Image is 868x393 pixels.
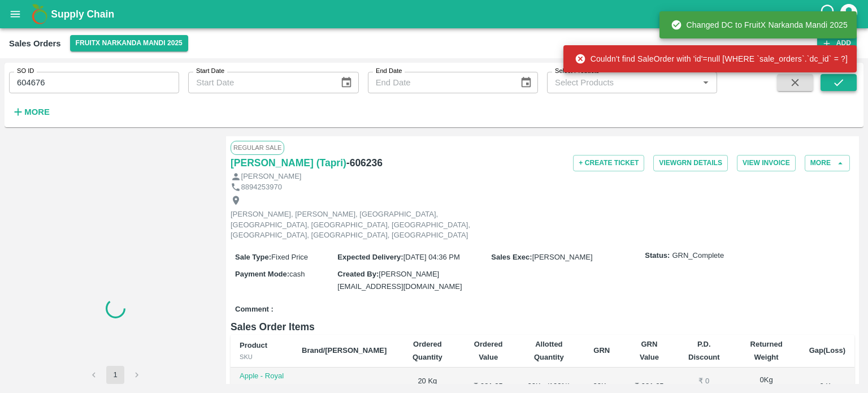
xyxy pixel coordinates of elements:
button: Select DC [70,35,188,51]
button: Choose date [515,72,537,93]
label: SO ID [17,67,34,76]
div: A-M (125) [240,381,284,391]
button: More [9,102,53,122]
p: Apple - Royal [240,371,284,382]
button: More [805,155,850,171]
h6: - 606236 [346,155,383,171]
b: Allotted Quantity [534,340,564,361]
span: cash [289,270,305,278]
div: Sales Orders [9,36,61,51]
label: Payment Mode : [235,270,289,278]
div: SKU [240,352,284,362]
div: account of current user [839,2,859,26]
span: [PERSON_NAME][EMAIL_ADDRESS][DOMAIN_NAME] [337,270,462,291]
button: + Create Ticket [573,155,644,171]
div: 20 Kg [589,381,614,392]
input: Select Products [550,75,695,90]
b: P.D. Discount [688,340,720,361]
label: Created By : [337,270,379,278]
label: Status: [645,251,670,261]
b: Supply Chain [51,8,114,20]
label: Sales Exec : [491,253,532,261]
button: open drawer [2,1,28,27]
input: Start Date [188,72,331,93]
a: Supply Chain [51,6,819,22]
div: ₹ 0 [684,376,723,387]
div: customer-support [819,4,839,24]
button: Choose date [336,72,357,93]
button: View Invoice [737,155,796,171]
span: [PERSON_NAME] [532,253,593,261]
label: Sale Type : [235,253,271,261]
b: Gap(Loss) [809,346,845,355]
button: ViewGRN Details [653,155,728,171]
b: Brand/[PERSON_NAME] [302,346,387,355]
b: GRN Value [640,340,659,361]
a: [PERSON_NAME] (Tapri) [231,155,346,171]
p: 8894253970 [241,182,282,193]
nav: pagination navigation [83,366,147,384]
b: Ordered Quantity [413,340,442,361]
p: [PERSON_NAME], [PERSON_NAME], [GEOGRAPHIC_DATA], [GEOGRAPHIC_DATA], [GEOGRAPHIC_DATA], [GEOGRAPHI... [231,209,485,241]
button: Open [698,75,713,90]
p: [PERSON_NAME] [241,171,302,182]
span: GRN_Complete [672,251,724,261]
b: GRN [593,346,610,355]
b: Returned Weight [750,340,783,361]
span: Fixed Price [271,253,308,261]
label: Expected Delivery : [337,253,403,261]
b: Product [240,341,267,349]
b: Ordered Value [474,340,503,361]
span: Regular Sale [231,141,284,154]
label: Select Products [555,67,599,76]
img: logo [28,3,51,25]
label: Start Date [196,67,224,76]
strong: More [24,107,50,116]
button: page 1 [106,366,124,384]
input: Enter SO ID [9,72,179,93]
label: Comment : [235,304,274,315]
label: End Date [376,67,402,76]
input: End Date [368,72,511,93]
div: 20 Kg ( 100 %) [527,381,571,392]
div: Changed DC to FruitX Narkanda Mandi 2025 [671,15,848,35]
h6: Sales Order Items [231,319,854,335]
span: [DATE] 04:36 PM [403,253,460,261]
div: Couldn't find SaleOrder with 'id'=null [WHERE `sale_orders`.`dc_id` = ?] [575,49,848,69]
